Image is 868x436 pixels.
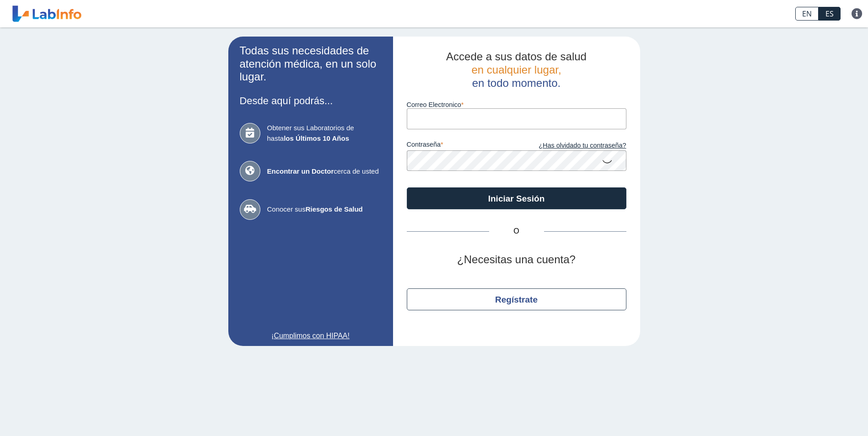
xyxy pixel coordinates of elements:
[240,95,382,106] h3: Desde aquí podrás...
[795,7,819,21] a: EN
[267,204,382,215] span: Conocer sus
[471,64,561,76] span: en cualquier lugar,
[407,187,626,209] button: Iniciar Sesión
[489,226,544,237] span: O
[407,141,517,151] label: contraseña
[267,167,334,175] b: Encontrar un Doctor
[284,134,349,142] b: los Últimos 10 Años
[267,123,382,144] span: Obtener sus Laboratorios de hasta
[446,50,587,63] span: Accede a sus datos de salud
[240,44,382,84] h2: Todas sus necesidades de atención médica, en un solo lugar.
[407,101,626,108] label: Correo Electronico
[407,253,626,266] h2: ¿Necesitas una cuenta?
[472,77,561,89] span: en todo momento.
[517,141,626,151] a: ¿Has olvidado tu contraseña?
[407,288,626,310] button: Regístrate
[787,400,858,426] iframe: Help widget launcher
[306,205,363,213] b: Riesgos de Salud
[267,166,382,177] span: cerca de usted
[240,330,382,341] a: ¡Cumplimos con HIPAA!
[819,7,841,21] a: ES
